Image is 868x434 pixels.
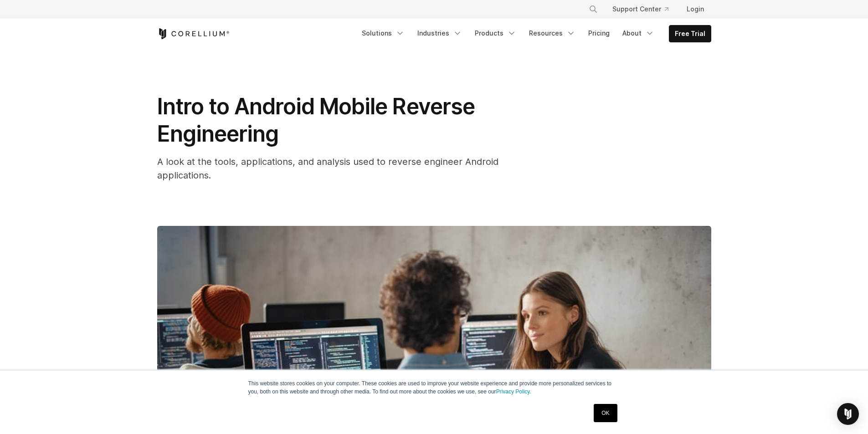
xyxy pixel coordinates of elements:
[469,25,522,41] a: Products
[594,404,617,422] a: OK
[356,25,711,42] div: Navigation Menu
[578,1,711,17] div: Navigation Menu
[617,25,660,41] a: About
[585,1,601,17] button: Search
[679,1,711,17] a: Login
[248,379,620,396] p: This website stores cookies on your computer. These cookies are used to improve your website expe...
[157,93,475,147] span: Intro to Android Mobile Reverse Engineering
[412,25,467,41] a: Industries
[669,26,711,42] a: Free Trial
[524,25,581,41] a: Resources
[496,388,531,395] a: Privacy Policy.
[157,156,498,181] span: A look at the tools, applications, and analysis used to reverse engineer Android applications.
[157,28,230,39] a: Corellium Home
[605,1,676,17] a: Support Center
[356,25,410,41] a: Solutions
[583,25,615,41] a: Pricing
[837,403,859,425] div: Open Intercom Messenger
